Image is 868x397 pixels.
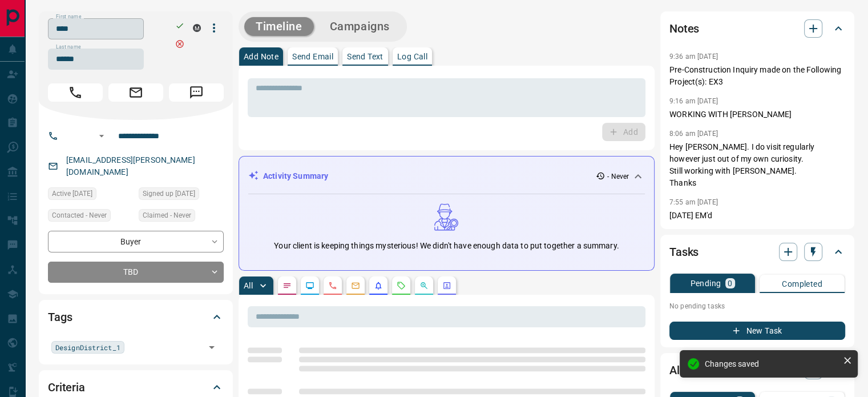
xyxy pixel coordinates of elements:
p: 9:36 am [DATE] [669,53,718,61]
span: Claimed - Never [143,210,191,221]
div: Sun Mar 13 2022 [48,187,133,203]
svg: Requests [397,281,406,290]
p: Send Text [347,53,383,61]
div: Buyer [48,231,224,252]
p: All [244,282,253,290]
div: Mon Sep 20 2010 [139,187,224,203]
div: Activity Summary- Never [248,166,645,187]
div: mrloft.ca [193,24,201,32]
button: Timeline [244,17,314,36]
span: Contacted - Never [52,210,107,221]
svg: Listing Alerts [374,281,383,290]
svg: Emails [351,281,360,290]
span: DesignDistrict_1 [55,342,120,353]
span: Signed up [DATE] [143,188,195,199]
p: Pre-Construction Inquiry made on the Following Project(s): EX3 [669,64,845,88]
div: Tasks [669,238,845,266]
svg: Notes [282,281,292,290]
div: Changes saved [705,359,838,368]
p: WORKING WITH [PERSON_NAME] [669,109,845,121]
label: Last name [56,43,81,51]
button: Open [95,129,108,143]
p: 7:55 am [DATE] [669,198,718,206]
div: Alerts [669,356,845,384]
svg: Opportunities [419,281,429,290]
svg: Calls [328,281,337,290]
label: First name [56,13,81,21]
p: Add Note [244,53,278,61]
button: New Task [669,322,845,340]
svg: Lead Browsing Activity [305,281,314,290]
h2: Criteria [48,378,85,396]
h2: Tags [48,308,72,326]
p: Log Call [397,53,427,61]
p: Hey [PERSON_NAME]. I do visit regularly however just out of my own curiosity. Still working with ... [669,141,845,189]
p: 0 [728,279,732,287]
div: Tags [48,303,224,331]
div: Notes [669,15,845,42]
p: 8:06 am [DATE] [669,130,718,138]
h2: Notes [669,19,699,38]
a: [EMAIL_ADDRESS][PERSON_NAME][DOMAIN_NAME] [66,155,195,177]
span: Call [48,83,103,102]
p: Pending [690,279,721,287]
p: 9:16 am [DATE] [669,97,718,105]
p: [DATE] EM'd [669,210,845,222]
p: Activity Summary [263,170,328,182]
div: TBD [48,262,224,283]
p: Send Email [292,53,333,61]
button: Campaigns [318,17,401,36]
span: Message [169,83,224,102]
p: Completed [782,280,822,288]
p: Your client is keeping things mysterious! We didn't have enough data to put together a summary. [274,240,619,252]
p: - Never [607,171,629,182]
svg: Agent Actions [442,281,451,290]
span: Active [DATE] [52,188,92,199]
p: No pending tasks [669,298,845,315]
span: Email [108,83,163,102]
h2: Tasks [669,243,699,261]
h2: Alerts [669,361,699,379]
button: Open [204,339,220,355]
